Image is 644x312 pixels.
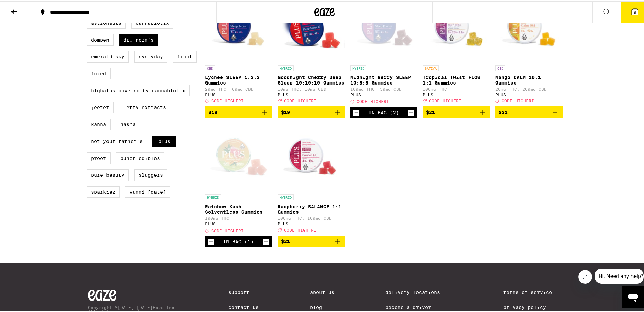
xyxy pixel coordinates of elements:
p: Raspberry BALANCE 1:1 Gummies [278,202,345,213]
label: Proof [87,151,111,163]
button: Decrement [208,237,214,244]
a: Become a Driver [385,303,452,309]
span: 6 [634,9,636,13]
span: CODE HIGHFRI [284,226,316,231]
p: Rainbow Kush Solventless Gummies [205,202,272,213]
label: Froot [173,50,197,61]
a: Open page for Rainbow Kush Solventless Gummies from PLUS [205,122,272,235]
div: PLUS [350,91,418,96]
label: NASHA [116,117,140,129]
a: Contact Us [228,303,259,309]
p: Midnight Berry SLEEP 10:5:5 Gummies [350,73,418,84]
span: CODE HIGHFRI [429,97,461,102]
p: HYBRID [205,193,221,199]
p: 100mg THC [205,215,272,219]
p: Mango CALM 10:1 Gummies [495,73,563,84]
p: HYBRID [278,64,294,70]
label: Jetty Extracts [119,100,170,112]
button: Add to bag [205,105,272,117]
label: Emerald Sky [87,50,129,61]
label: Jeeter [87,100,114,112]
label: Astronauts [87,16,126,27]
div: In Bag (1) [223,238,254,243]
p: HYBRID [278,193,294,199]
span: CODE HIGHFRI [357,98,389,102]
span: $21 [426,108,435,114]
label: PLUS [152,134,176,146]
button: Add to bag [495,105,563,117]
iframe: Message from company [595,267,644,282]
p: CBD [205,64,215,70]
div: PLUS [278,91,345,96]
div: PLUS [205,220,272,225]
p: 20mg THC: 60mg CBD [205,86,272,90]
label: Dompen [87,33,114,44]
span: CODE HIGHFRI [502,97,534,102]
a: Delivery Locations [385,288,452,294]
button: Add to bag [278,105,345,117]
a: About Us [310,288,334,294]
a: Blog [310,303,334,309]
label: Punch Edibles [116,151,164,163]
label: Not Your Father's [87,134,147,146]
button: Add to bag [423,105,490,117]
span: CODE HIGHFRI [211,227,244,232]
p: 100mg THC: 50mg CBD [350,86,418,90]
a: Support [228,288,259,294]
label: Sluggers [134,168,167,179]
label: Kanha [87,117,111,129]
div: PLUS [423,91,490,96]
p: 100mg THC [423,86,490,90]
label: Dr. Norm's [119,33,158,44]
a: Open page for Raspberry BALANCE 1:1 Gummies from PLUS [278,122,345,234]
label: Yummi [DATE] [125,185,170,196]
label: Everyday [134,50,167,61]
span: $19 [281,108,290,114]
p: Tropical Twist FLOW 1:1 Gummies [423,73,490,84]
div: PLUS [205,91,272,96]
iframe: Button to launch messaging window [622,285,644,307]
p: CBD [495,64,505,70]
span: $19 [208,108,217,114]
iframe: Close message [578,269,592,282]
label: Cannabiotix [131,16,173,27]
p: Goodnight Cherry Deep Sleep 10:10:10 Gummies [278,73,345,84]
a: Terms of Service [503,288,561,294]
p: SATIVA [423,64,439,70]
button: Increment [408,108,414,115]
button: Add to bag [278,234,345,246]
p: HYBRID [350,64,366,70]
label: Sparkiez [87,185,120,196]
a: Privacy Policy [503,303,561,309]
label: Pure Beauty [87,168,129,179]
button: Increment [263,237,269,244]
span: $21 [499,108,508,114]
p: 10mg THC: 10mg CBD [278,86,345,90]
span: CODE HIGHFRI [284,97,316,102]
p: 20mg THC: 200mg CBD [495,86,563,90]
div: PLUS [495,91,563,96]
p: Lychee SLEEP 1:2:3 Gummies [205,73,272,84]
div: In Bag (2) [368,109,399,114]
p: 100mg THC: 100mg CBD [278,215,345,219]
div: PLUS [278,220,345,225]
label: Highatus Powered by Cannabiotix [87,83,190,95]
span: $21 [281,237,290,243]
button: Decrement [353,108,360,115]
img: PLUS - Raspberry BALANCE 1:1 Gummies [278,122,345,190]
span: CODE HIGHFRI [211,97,244,102]
label: Fuzed [87,67,111,78]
